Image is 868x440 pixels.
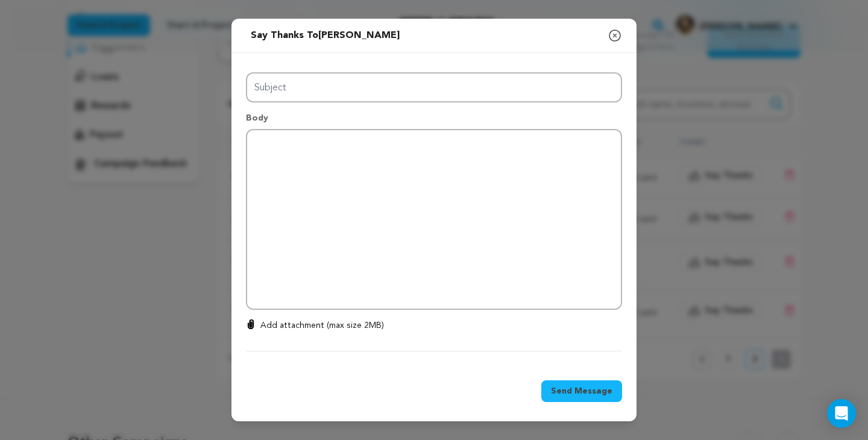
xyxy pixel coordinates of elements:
p: Add attachment (max size 2MB) [260,319,384,332]
p: Body [246,112,622,129]
span: Send Message [551,385,612,397]
div: Say thanks to [251,28,400,43]
span: [PERSON_NAME] [318,31,400,40]
input: Subject [246,72,622,103]
button: Send Message [541,380,622,402]
div: Open Intercom Messenger [827,399,856,428]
